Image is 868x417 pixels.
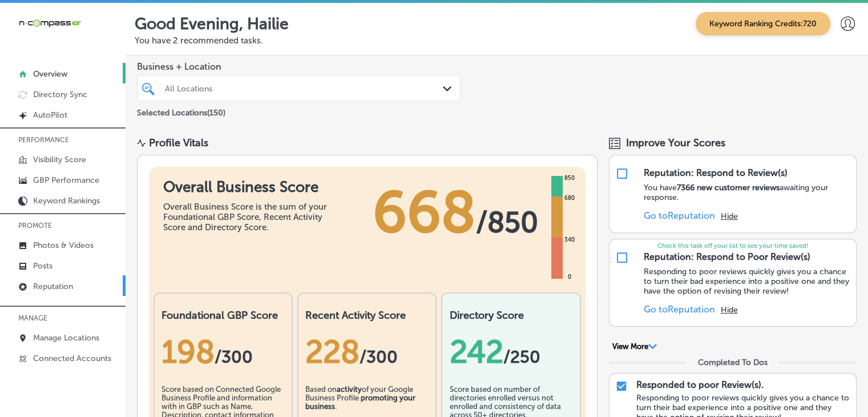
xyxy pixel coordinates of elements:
[644,251,810,262] div: Reputation: Respond to Poor Review(s)
[566,272,574,282] div: 0
[337,385,362,394] b: activity
[32,18,56,27] div: v 4.0.25
[626,137,725,149] span: Improve Your Scores
[33,110,67,120] p: AutoPilot
[696,12,830,35] span: Keyword Ranking Credits: 720
[31,66,40,75] img: tab_domain_overview_orange.svg
[18,30,27,39] img: website_grey.svg
[609,242,856,250] p: Check this task off your list to see your time saved!
[449,333,572,371] div: 242
[215,347,253,367] span: / 300
[644,183,850,202] p: You have awaiting your response.
[114,66,123,75] img: tab_keywords_by_traffic_grey.svg
[162,333,285,371] div: 198
[644,304,715,315] a: Go toReputation
[449,309,572,322] h2: Directory Score
[305,333,429,371] div: 228
[135,35,859,46] p: You have 2 recommended tasks.
[162,309,285,322] h2: Foundational GBP Score
[562,194,577,203] div: 680
[33,90,87,99] p: Directory Sync
[18,18,27,27] img: logo_orange.svg
[721,305,738,315] button: Hide
[33,175,99,185] p: GBP Performance
[360,347,398,367] span: /300
[33,196,100,206] p: Keyword Rankings
[137,61,461,72] span: Business + Location
[562,174,577,183] div: 850
[126,67,192,75] div: Keywords by Traffic
[165,83,444,93] div: All Locations
[644,267,850,296] p: Responding to poor reviews quickly gives you a chance to turn their bad experience into a positiv...
[373,178,476,247] span: 668
[476,205,538,239] span: / 850
[33,333,99,343] p: Manage Locations
[163,202,334,232] div: Overall Business Score is the sum of your Foundational GBP Score, Recent Activity Score and Direc...
[562,235,577,244] div: 340
[33,282,73,291] p: Reputation
[503,347,540,367] span: /250
[137,103,225,118] p: Selected Locations ( 150 )
[30,30,126,39] div: Domain: [DOMAIN_NAME]
[149,137,208,149] div: Profile Vitals
[163,178,334,196] h1: Overall Business Score
[33,354,111,363] p: Connected Accounts
[644,210,715,221] a: Go toReputation
[33,155,86,165] p: Visibility Score
[609,342,661,352] button: View More
[305,394,415,411] b: promoting your business
[18,18,81,29] img: 660ab0bf-5cc7-4cb8-ba1c-48b5ae0f18e60NCTV_CLogo_TV_Black_-500x88.png
[644,167,788,178] div: Reputation: Respond to Review(s)
[43,67,102,75] div: Domain Overview
[305,309,429,322] h2: Recent Activity Score
[135,14,289,33] p: Good Evening, Hailie
[636,379,764,390] p: Responded to poor Review(s).
[33,69,67,79] p: Overview
[698,358,768,367] div: Completed To Dos
[33,261,53,271] p: Posts
[33,240,94,250] p: Photos & Videos
[721,211,738,221] button: Hide
[677,183,780,193] strong: 7366 new customer reviews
